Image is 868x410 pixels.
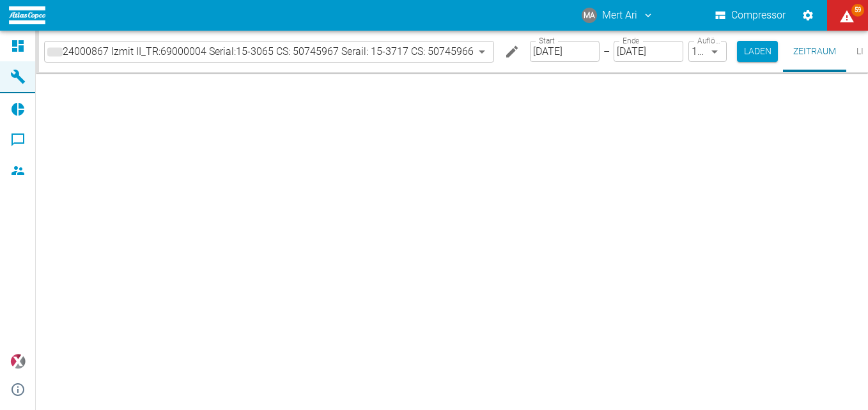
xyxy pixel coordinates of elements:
[47,44,474,59] a: 24000867 Izmit II_TR:69000004 Serial:15-3065 CS: 50745967 Serail: 15-3717 CS: 50745966
[851,4,864,17] span: 59
[9,6,45,24] img: logo
[783,31,846,72] button: Zeitraum
[499,39,525,65] button: Machine bearbeiten
[603,44,610,59] p: –
[737,41,778,62] button: Laden
[688,41,727,62] div: 1 Sekunde
[10,354,26,369] img: Xplore Logo
[580,4,656,27] button: mert.ari@atlascopco.com
[796,4,819,27] button: Einstellungen
[623,35,639,46] label: Ende
[697,35,720,46] label: Auflösung
[530,41,600,62] input: DD.MM.YYYY
[539,35,555,46] label: Start
[582,8,597,23] div: MA
[713,4,789,27] button: Compressor
[63,44,474,59] span: 24000867 Izmit II_TR:69000004 Serial:15-3065 CS: 50745967 Serail: 15-3717 CS: 50745966
[614,41,683,62] input: DD.MM.YYYY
